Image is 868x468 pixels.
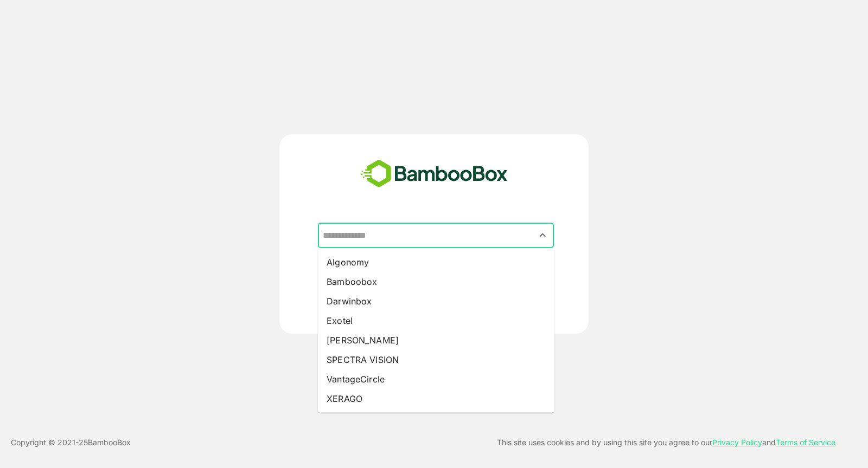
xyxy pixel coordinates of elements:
[318,252,554,272] li: Algonomy
[535,228,550,243] button: Close
[318,291,554,311] li: Darwinbox
[318,389,554,408] li: XERAGO
[497,436,835,449] p: This site uses cookies and by using this site you agree to our and
[776,438,835,447] a: Terms of Service
[11,436,131,449] p: Copyright © 2021- 25 BambooBox
[318,330,554,350] li: [PERSON_NAME]
[355,156,514,192] img: bamboobox
[318,311,554,330] li: Exotel
[712,438,762,447] a: Privacy Policy
[318,272,554,291] li: Bamboobox
[318,350,554,369] li: SPECTRA VISION
[318,369,554,389] li: VantageCircle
